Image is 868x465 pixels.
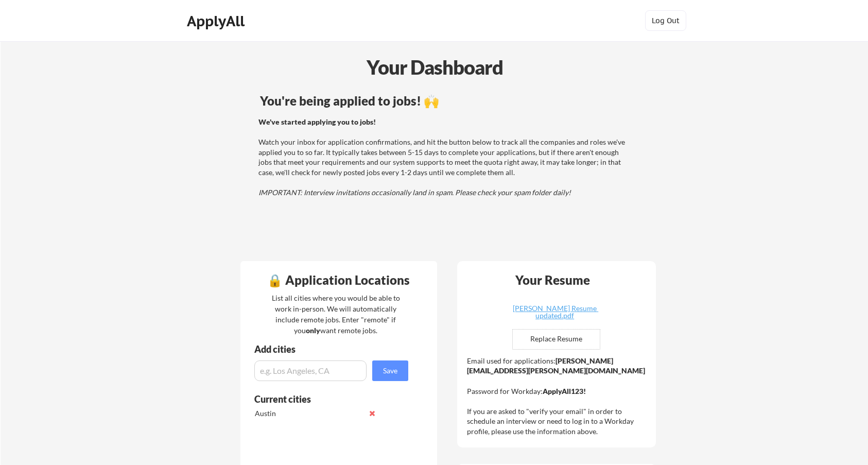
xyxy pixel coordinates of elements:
div: 🔒 Application Locations [243,274,435,286]
div: [PERSON_NAME] Resume updated.pdf [494,305,616,319]
div: Watch your inbox for application confirmations, and hit the button below to track all the compani... [258,117,630,198]
div: You're being applied to jobs! 🙌 [260,95,631,107]
button: Log Out [645,10,686,31]
button: Save [372,360,408,381]
strong: We've started applying you to jobs! [258,117,376,126]
div: Your Dashboard [1,53,868,82]
strong: [PERSON_NAME][EMAIL_ADDRESS][PERSON_NAME][DOMAIN_NAME] [467,356,645,375]
div: Email used for applications: Password for Workday: If you are asked to "verify your email" in ord... [467,356,649,437]
em: IMPORTANT: Interview invitations occasionally land in spam. Please check your spam folder daily! [258,188,571,197]
strong: only [306,326,320,335]
div: List all cities where you would be able to work in-person. We will automatically include remote j... [265,292,407,336]
div: Austin [255,408,363,419]
a: [PERSON_NAME] Resume updated.pdf [494,305,616,321]
div: Add cities [254,345,411,354]
div: ApplyAll [187,12,248,30]
input: e.g. Los Angeles, CA [254,360,367,381]
strong: ApplyAll123! [543,387,586,395]
div: Your Resume [502,274,604,286]
div: Current cities [254,394,397,404]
